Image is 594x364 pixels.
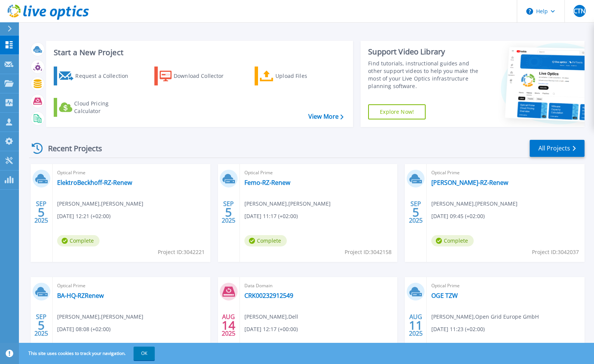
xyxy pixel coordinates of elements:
div: Upload Files [275,68,336,84]
div: Recent Projects [29,139,112,158]
span: This site uses cookies to track your navigation. [21,347,155,360]
span: 5 [38,322,45,328]
span: 5 [225,209,232,215]
div: SEP 2025 [34,198,48,226]
a: Explore Now! [368,104,426,119]
span: CTN [574,8,585,14]
span: Complete [57,235,100,246]
span: Data Domain [244,282,393,290]
span: 5 [412,209,419,215]
a: All Projects [530,140,585,157]
div: SEP 2025 [34,311,48,339]
span: Project ID: 3042158 [345,248,392,256]
span: [PERSON_NAME] , [PERSON_NAME] [57,200,143,208]
div: SEP 2025 [409,198,423,226]
span: Optical Prime [431,169,580,177]
a: [PERSON_NAME]-RZ-Renew [431,179,508,186]
span: [DATE] 11:23 (+02:00) [431,325,485,333]
span: [PERSON_NAME] , Dell [244,313,298,321]
span: [DATE] 12:21 (+02:00) [57,212,110,220]
span: [DATE] 12:17 (+00:00) [244,325,298,333]
span: [PERSON_NAME] , Open Grid Europe GmbH [431,313,539,321]
a: ElektroBeckhoff-RZ-Renew [57,179,132,186]
a: View More [308,113,344,120]
button: OK [134,347,155,360]
span: [PERSON_NAME] , [PERSON_NAME] [244,200,331,208]
h3: Start a New Project [54,48,343,57]
span: [PERSON_NAME] , [PERSON_NAME] [57,313,143,321]
a: Upload Files [255,67,339,85]
span: Optical Prime [57,169,206,177]
span: Project ID: 3042221 [158,248,205,256]
span: Optical Prime [431,282,580,290]
span: [DATE] 11:17 (+02:00) [244,212,298,220]
a: BA-HQ-RZRenew [57,292,104,299]
span: 5 [38,209,45,215]
div: SEP 2025 [221,198,236,226]
div: Support Video Library [368,47,481,57]
a: Femo-RZ-Renew [244,179,290,186]
div: Request a Collection [75,68,136,84]
span: Project ID: 3042037 [532,248,579,256]
span: [DATE] 08:08 (+02:00) [57,325,110,333]
div: AUG 2025 [221,311,236,339]
a: CRK00232912549 [244,292,293,299]
div: Cloud Pricing Calculator [74,100,135,115]
div: Find tutorials, instructional guides and other support videos to help you make the most of your L... [368,60,481,90]
a: OGE TZW [431,292,458,299]
a: Request a Collection [54,67,138,85]
span: [DATE] 09:45 (+02:00) [431,212,485,220]
span: Complete [244,235,287,246]
a: Cloud Pricing Calculator [54,98,138,117]
span: Optical Prime [244,169,393,177]
span: 11 [409,322,423,328]
div: Download Collector [174,68,234,84]
a: Download Collector [154,67,239,85]
span: [PERSON_NAME] , [PERSON_NAME] [431,200,518,208]
div: AUG 2025 [409,311,423,339]
span: Optical Prime [57,282,206,290]
span: Complete [431,235,474,246]
span: 14 [222,322,235,328]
